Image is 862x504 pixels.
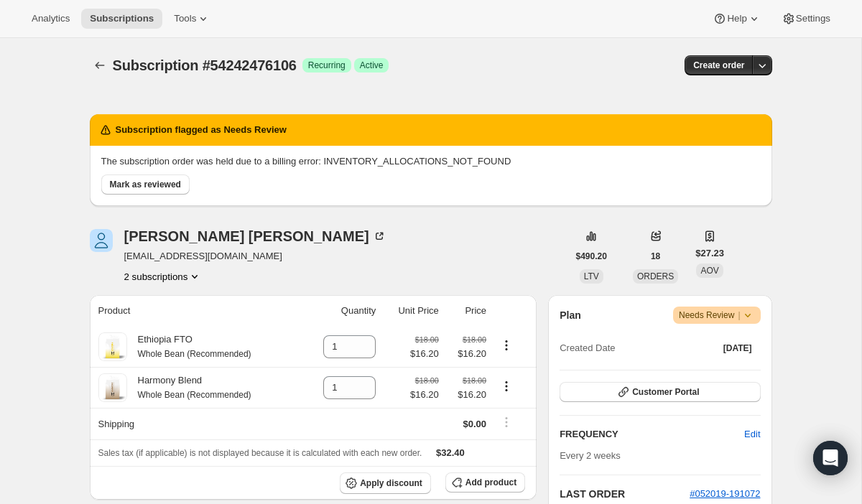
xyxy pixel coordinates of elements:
[727,13,746,24] span: Help
[302,295,380,327] th: Quantity
[560,487,690,501] h2: LAST ORDER
[410,388,439,402] span: $16.20
[174,13,196,24] span: Tools
[90,13,154,24] span: Subscriptions
[560,308,581,322] h2: Plan
[101,154,761,169] p: The subscription order was held due to a billing error: INVENTORY_ALLOCATIONS_NOT_FOUND
[127,373,251,402] div: Harmony Blend
[124,229,386,243] div: [PERSON_NAME] [PERSON_NAME]
[101,174,190,195] button: Mark as reviewed
[165,9,219,29] button: Tools
[380,295,443,327] th: Unit Price
[448,388,486,402] span: $16.20
[116,123,287,137] h2: Subscription flagged as Needs Review
[360,477,422,489] span: Apply discount
[651,251,660,262] span: 18
[560,382,760,402] button: Customer Portal
[90,408,302,439] th: Shipping
[98,448,422,458] span: Sales tax (if applicable) is not displayed because it is calculated with each new order.
[796,13,830,24] span: Settings
[693,60,744,71] span: Create order
[32,13,70,24] span: Analytics
[415,376,439,385] small: $18.00
[495,337,518,353] button: Product actions
[138,349,251,359] small: Whole Bean (Recommended)
[445,472,525,493] button: Add product
[723,342,752,354] span: [DATE]
[436,447,465,458] span: $32.40
[704,9,769,29] button: Help
[415,335,439,344] small: $18.00
[560,427,744,442] h2: FREQUENCY
[495,378,518,394] button: Product actions
[642,246,669,266] button: 18
[813,441,848,475] div: Open Intercom Messenger
[700,266,718,276] span: AOV
[560,341,615,355] span: Created Date
[110,179,181,190] span: Mark as reviewed
[90,55,110,75] button: Subscriptions
[736,423,769,446] button: Edit
[744,427,760,442] span: Edit
[23,9,78,29] button: Analytics
[690,487,760,501] button: #052019-191072
[308,60,346,71] span: Recurring
[443,295,491,327] th: Price
[679,308,755,322] span: Needs Review
[690,488,760,499] a: #052019-191072
[560,450,621,461] span: Every 2 weeks
[113,57,297,73] span: Subscription #54242476106
[463,335,486,344] small: $18.00
[98,373,127,402] img: product img
[738,309,740,321] span: |
[463,376,486,385] small: $18.00
[410,347,439,361] span: $16.20
[495,414,518,430] button: Shipping actions
[360,60,384,71] span: Active
[685,55,753,75] button: Create order
[773,9,839,29] button: Settings
[637,271,674,281] span: ORDERS
[695,246,724,261] span: $27.23
[632,386,699,398] span: Customer Portal
[340,472,431,494] button: Apply discount
[576,251,607,262] span: $490.20
[81,9,162,29] button: Subscriptions
[567,246,616,266] button: $490.20
[127,332,251,361] div: Ethiopia FTO
[90,295,302,327] th: Product
[124,249,386,263] span: [EMAIL_ADDRESS][DOMAIN_NAME]
[98,332,127,361] img: product img
[584,271,599,281] span: LTV
[90,229,113,252] span: gwen kohlenberg
[138,390,251,400] small: Whole Bean (Recommended)
[448,347,486,361] span: $16.20
[465,477,516,488] span: Add product
[715,338,761,358] button: [DATE]
[463,419,487,429] span: $0.00
[124,269,203,284] button: Product actions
